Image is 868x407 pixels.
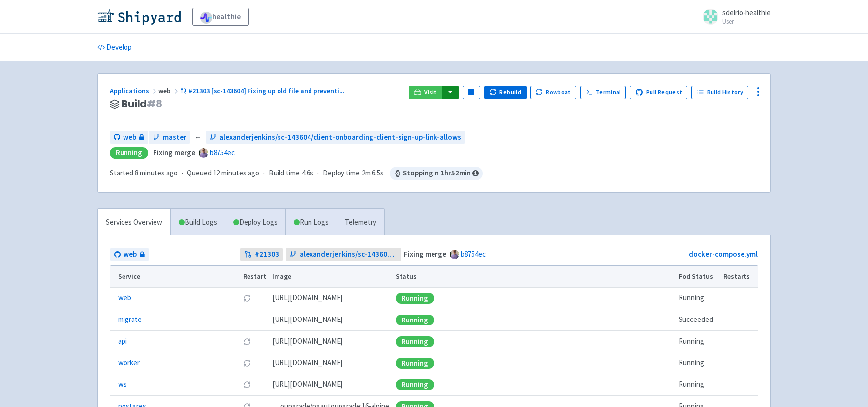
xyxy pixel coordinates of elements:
[210,148,235,157] a: b8754ec
[302,168,313,179] span: 4.6s
[396,293,434,304] div: Running
[396,379,434,390] div: Running
[147,97,162,111] span: # 8
[286,248,402,261] a: alexanderjenkins/sc-143604/client-onboarding-client-sign-up-link-allows
[123,132,136,143] span: web
[118,379,127,390] a: ws
[97,9,181,25] img: Shipyard logo
[158,87,180,95] span: web
[225,209,285,236] a: Deploy Logs
[118,314,142,325] a: migrate
[163,132,186,143] span: master
[187,168,259,177] span: Queued
[362,168,384,179] span: 2m 6.5s
[484,86,527,99] button: Rebuild
[630,86,687,99] a: Pull Request
[110,168,178,177] span: Started
[396,336,434,347] div: Running
[135,168,178,177] time: 8 minutes ago
[243,359,251,367] button: Restart pod
[337,209,384,236] a: Telemetry
[180,87,346,95] a: #21303 [sc-143604] Fixing up old file and preventi...
[219,132,461,143] span: alexanderjenkins/sc-143604/client-onboarding-client-sign-up-link-allows
[580,86,626,99] a: Terminal
[153,148,195,157] strong: Fixing merge
[722,8,771,17] span: sdelrio-healthie
[461,249,486,259] a: b8754ec
[269,266,393,288] th: Image
[285,209,337,236] a: Run Logs
[697,9,771,25] a: sdelrio-healthie User
[122,98,162,110] span: Build
[240,266,269,288] th: Restart
[124,249,137,260] span: web
[110,248,149,261] a: web
[323,168,360,179] span: Deploy time
[530,86,577,99] button: Rowboat
[188,87,345,95] span: #21303 [sc-143604] Fixing up old file and preventi ...
[272,379,342,390] span: [DOMAIN_NAME][URL]
[676,331,720,352] td: Running
[272,336,342,347] span: [DOMAIN_NAME][URL]
[110,167,483,180] div: · · ·
[149,131,190,144] a: master
[720,266,758,288] th: Restarts
[255,249,279,260] strong: # 21303
[243,338,251,346] button: Restart pod
[206,131,465,144] a: alexanderjenkins/sc-143604/client-onboarding-client-sign-up-link-allows
[676,374,720,396] td: Running
[300,249,398,260] span: alexanderjenkins/sc-143604/client-onboarding-client-sign-up-link-allows
[689,249,758,259] a: docker-compose.yml
[676,309,720,331] td: Succeeded
[272,314,342,325] span: [DOMAIN_NAME][URL]
[396,358,434,369] div: Running
[272,357,342,369] span: [DOMAIN_NAME][URL]
[118,336,127,347] a: api
[463,86,480,99] button: Pause
[97,34,132,61] a: Develop
[393,266,676,288] th: Status
[269,168,300,179] span: Build time
[390,167,483,180] span: Stopping in 1 hr 52 min
[192,8,249,26] a: healthie
[110,147,148,159] div: Running
[118,292,131,304] a: web
[676,288,720,309] td: Running
[404,249,446,259] strong: Fixing merge
[396,315,434,325] div: Running
[243,294,251,302] button: Restart pod
[409,86,442,99] a: Visit
[691,86,748,99] a: Build History
[118,357,140,369] a: worker
[722,18,771,25] small: User
[171,209,225,236] a: Build Logs
[110,266,240,288] th: Service
[676,352,720,374] td: Running
[110,87,158,95] a: Applications
[240,248,283,261] a: #21303
[194,132,202,143] span: ←
[243,381,251,389] button: Restart pod
[98,209,170,236] a: Services Overview
[213,168,259,177] time: 12 minutes ago
[676,266,720,288] th: Pod Status
[110,131,148,144] a: web
[424,88,437,96] span: Visit
[272,292,342,304] span: [DOMAIN_NAME][URL]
